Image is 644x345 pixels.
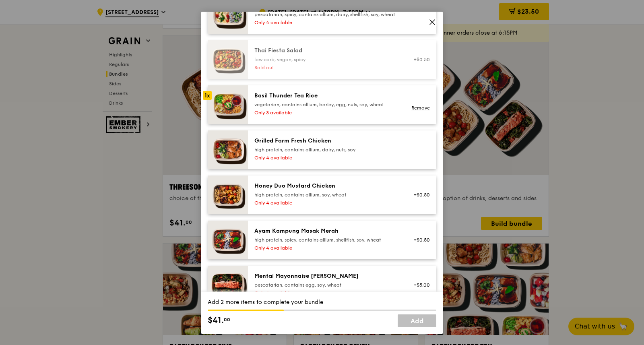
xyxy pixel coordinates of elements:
div: Only 3 available [254,109,399,116]
div: Only 4 available [254,245,399,251]
div: pescatarian, spicy, contains allium, dairy, shellfish, soy, wheat [254,11,399,18]
div: Mentai Mayonnaise [PERSON_NAME] [254,272,399,280]
a: Add [398,314,436,327]
div: +$0.50 [409,237,430,243]
div: pescatarian, contains egg, soy, wheat [254,282,399,288]
div: Grilled Farm Fresh Chicken [254,137,399,145]
div: Only 4 available [254,290,399,296]
img: daily_normal_Honey_Duo_Mustard_Chicken__Horizontal_.jpg [208,176,248,214]
img: daily_normal_Thai_Fiesta_Salad__Horizontal_.jpg [208,40,248,79]
div: Only 4 available [254,155,399,161]
span: $41. [208,314,224,326]
div: Only 4 available [254,200,399,206]
a: Remove [411,105,430,111]
div: vegetarian, contains allium, barley, egg, nuts, soy, wheat [254,101,399,108]
div: 1x [203,91,212,100]
div: Thai Fiesta Salad [254,47,399,55]
div: Add 2 more items to complete your bundle [208,298,436,306]
img: daily_normal_Mentai-Mayonnaise-Aburi-Salmon-HORZ.jpg [208,266,248,304]
div: high protein, spicy, contains allium, shellfish, soy, wheat [254,237,399,243]
div: Basil Thunder Tea Rice [254,92,399,100]
div: Only 4 available [254,19,399,26]
div: Ayam Kampung Masak Merah [254,227,399,235]
img: daily_normal_HORZ-Grilled-Farm-Fresh-Chicken.jpg [208,130,248,169]
img: daily_normal_Ayam_Kampung_Masak_Merah_Horizontal_.jpg [208,221,248,259]
div: high protein, contains allium, soy, wheat [254,192,399,198]
div: low carb, vegan, spicy [254,56,399,63]
div: Sold out [254,64,399,71]
div: +$5.00 [409,282,430,288]
div: high protein, contains allium, dairy, nuts, soy [254,147,399,153]
div: +$0.50 [409,192,430,198]
span: 00 [224,316,230,323]
div: Honey Duo Mustard Chicken [254,182,399,190]
img: daily_normal_HORZ-Basil-Thunder-Tea-Rice.jpg [208,85,248,124]
div: +$0.50 [409,56,430,63]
